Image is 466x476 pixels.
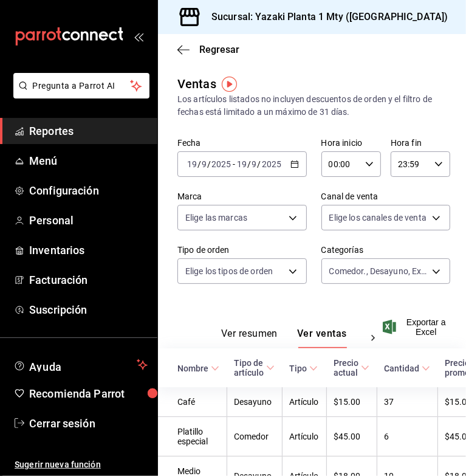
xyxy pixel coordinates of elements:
td: Artículo [282,387,326,417]
td: Platillo especial [158,417,227,457]
button: Exportar a Excel [385,317,447,337]
label: Tipo de orden [177,246,307,255]
span: Configuración [29,182,148,199]
span: Elige los tipos de orden [185,265,273,277]
span: Reportes [29,123,148,139]
h3: Sucursal: Yazaki Planta 1 Mty ([GEOGRAPHIC_DATA]) [202,10,448,24]
span: Nombre [177,364,219,373]
a: Pregunta a Parrot AI [9,88,149,101]
button: open_drawer_menu [134,32,143,41]
div: Cantidad [384,364,419,373]
span: Elige los canales de venta [329,212,427,224]
span: Sugerir nueva función [15,458,148,471]
span: / [247,159,251,169]
td: $45.00 [326,417,377,457]
td: Artículo [282,417,326,457]
input: -- [201,159,207,169]
span: / [197,159,201,169]
span: Recomienda Parrot [29,385,148,402]
input: ---- [261,159,282,169]
td: Desayuno [227,387,282,417]
span: Pregunta a Parrot AI [33,80,131,92]
td: 37 [377,387,437,417]
label: Categorías [321,246,451,255]
div: navigation tabs [221,328,361,348]
div: Nombre [177,364,208,373]
span: Facturación [29,272,148,288]
button: Regresar [177,44,239,55]
input: -- [252,159,258,169]
label: Hora inicio [321,139,381,148]
div: Tipo de artículo [234,358,264,378]
span: Tipo de artículo [234,358,275,378]
div: Tipo [289,364,307,373]
span: Menú [29,153,148,169]
span: Cerrar sesión [29,415,148,432]
span: Ayuda [29,357,132,372]
input: ---- [211,159,231,169]
td: Café [158,387,227,417]
span: Elige las marcas [185,212,247,224]
label: Fecha [177,139,307,148]
span: Suscripción [29,302,148,318]
span: / [258,159,261,169]
span: Tipo [289,364,318,373]
span: Personal [29,212,148,229]
span: Regresar [199,44,239,55]
span: / [207,159,211,169]
span: Cantidad [384,364,430,373]
input: -- [236,159,247,169]
td: Comedor [227,417,282,457]
label: Hora fin [391,139,450,148]
td: 6 [377,417,437,457]
span: Precio actual [334,358,369,378]
input: -- [187,159,197,169]
span: Comedor., Desayuno, Extras, Snack Deli [329,265,428,277]
button: Ver resumen [221,328,278,348]
td: $15.00 [326,387,377,417]
div: Precio actual [334,358,358,378]
label: Canal de venta [321,193,451,201]
div: Los artículos listados no incluyen descuentos de orden y el filtro de fechas está limitado a un m... [177,93,447,119]
img: Tooltip marker [222,77,237,92]
span: - [233,159,235,169]
span: Inventarios [29,242,148,258]
label: Marca [177,193,307,201]
div: Ventas [177,75,216,93]
button: Pregunta a Parrot AI [13,73,149,98]
button: Ver ventas [297,328,347,348]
